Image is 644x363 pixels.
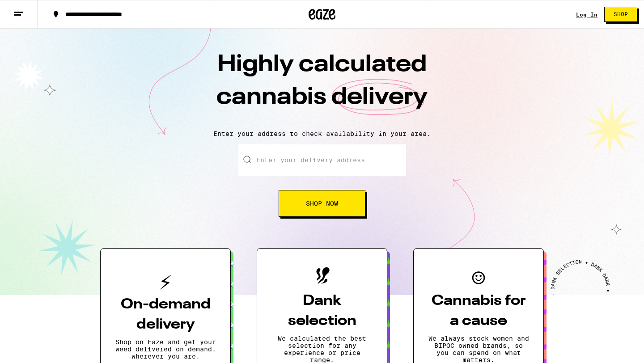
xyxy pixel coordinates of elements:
[279,190,365,217] button: Shop Now
[271,291,373,331] h3: Dank selection
[115,295,216,335] h3: On-demand delivery
[604,7,637,22] button: Shop
[428,291,529,331] h3: Cannabis for a cause
[238,144,406,176] input: Enter your delivery address
[306,200,338,207] span: Shop Now
[597,7,644,22] a: Shop
[115,338,216,360] p: Shop on Eaze and get your weed delivered on demand, wherever you are.
[165,49,479,123] h1: Highly calculated cannabis delivery
[9,130,635,137] p: Enter your address to check availability in your area.
[576,12,597,17] a: Log In
[614,12,628,17] span: Shop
